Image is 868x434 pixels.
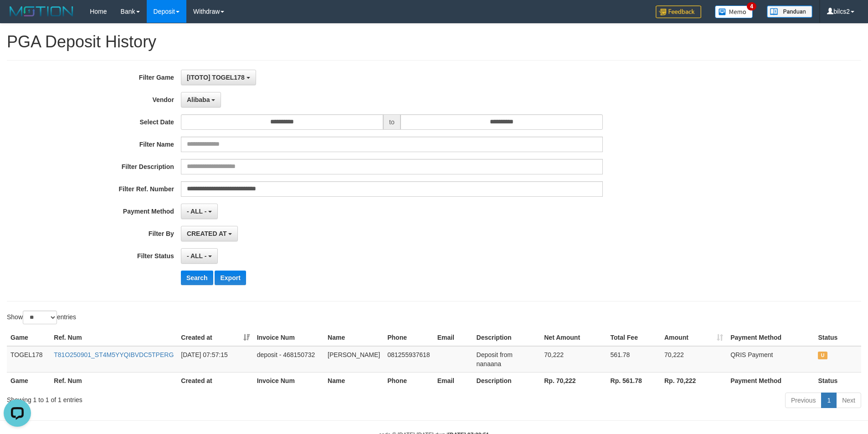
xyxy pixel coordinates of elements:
[727,346,814,373] td: QRIS Payment
[50,329,177,346] th: Ref. Num
[473,346,541,373] td: Deposit from nanaana
[656,5,701,18] img: Feedback.jpg
[836,393,861,408] a: Next
[187,74,245,81] span: [ITOTO] TOGEL178
[181,204,218,219] button: - ALL -
[661,346,727,373] td: 70,222
[7,311,76,324] label: Show entries
[4,4,31,31] button: Open LiveChat chat widget
[727,372,814,389] th: Payment Method
[7,346,50,373] td: TOGEL178
[814,372,861,389] th: Status
[818,352,827,359] span: UNPAID
[253,346,324,373] td: deposit - 468150732
[187,230,227,237] span: CREATED AT
[50,372,177,389] th: Ref. Num
[715,5,753,18] img: Button%20Memo.svg
[7,329,50,346] th: Game
[181,248,218,264] button: - ALL -
[540,346,606,373] td: 70,222
[187,208,207,215] span: - ALL -
[253,329,324,346] th: Invoice Num
[814,329,861,346] th: Status
[727,329,814,346] th: Payment Method
[253,372,324,389] th: Invoice Num
[434,372,473,389] th: Email
[7,5,76,18] img: MOTION_logo.png
[540,329,606,346] th: Net Amount
[177,372,253,389] th: Created at
[54,351,174,358] a: T81O250901_ST4M5YYQIBVDC5TPERG
[7,392,355,404] div: Showing 1 to 1 of 1 entries
[187,96,210,103] span: Alibaba
[177,329,253,346] th: Created at: activate to sort column ascending
[473,329,541,346] th: Description
[7,33,861,51] h1: PGA Deposit History
[540,372,606,389] th: Rp. 70,222
[607,372,661,389] th: Rp. 561.78
[473,372,541,389] th: Description
[181,92,221,107] button: Alibaba
[215,271,246,285] button: Export
[661,372,727,389] th: Rp. 70,222
[181,226,238,241] button: CREATED AT
[181,271,213,285] button: Search
[384,346,433,373] td: 081255937618
[384,329,433,346] th: Phone
[821,393,837,408] a: 1
[181,70,256,85] button: [ITOTO] TOGEL178
[607,329,661,346] th: Total Fee
[767,5,812,18] img: panduan.png
[324,346,384,373] td: [PERSON_NAME]
[383,114,401,130] span: to
[177,346,253,373] td: [DATE] 07:57:15
[384,372,433,389] th: Phone
[434,329,473,346] th: Email
[187,252,207,260] span: - ALL -
[7,372,50,389] th: Game
[785,393,822,408] a: Previous
[661,329,727,346] th: Amount: activate to sort column ascending
[607,346,661,373] td: 561.78
[747,2,756,10] span: 4
[23,311,57,324] select: Showentries
[324,372,384,389] th: Name
[324,329,384,346] th: Name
